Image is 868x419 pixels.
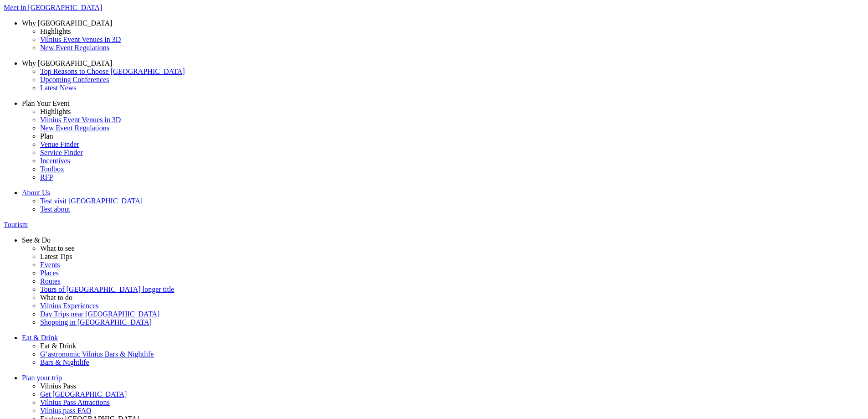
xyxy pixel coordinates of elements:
span: Places [40,269,59,277]
a: RFP [40,173,864,181]
span: Meet in [GEOGRAPHIC_DATA] [4,4,102,11]
a: Vilnius Event Venues in 3D [40,36,864,44]
span: G’astronomic Vilnius Bars & Nightlife [40,350,154,358]
a: Routes [40,277,864,285]
a: Shopping in [GEOGRAPHIC_DATA] [40,318,864,326]
a: Upcoming Conferences [40,76,864,84]
a: Test about [40,205,864,213]
span: Vilnius Experiences [40,302,98,310]
span: Vilnius Pass Attractions [40,398,110,406]
a: Latest News [40,84,864,92]
span: Vilnius Event Venues in 3D [40,116,121,124]
span: Highlights [40,27,71,35]
span: Highlights [40,108,71,115]
a: Tours of [GEOGRAPHIC_DATA] longer title [40,285,864,294]
a: Meet in [GEOGRAPHIC_DATA] [4,4,864,12]
span: Day Trips near [GEOGRAPHIC_DATA] [40,310,159,318]
span: Eat & Drink [40,342,76,350]
a: Vilnius pass FAQ [40,407,864,415]
span: Plan Your Event [22,99,69,107]
span: Plan your trip [22,374,62,382]
span: Tourism [4,221,28,228]
span: Latest Tips [40,253,72,260]
span: Bars & Nightlife [40,358,89,366]
a: About Us [22,189,864,197]
a: Bars & Nightlife [40,358,864,367]
a: G’astronomic Vilnius Bars & Nightlife [40,350,864,358]
span: What to see [40,244,75,252]
span: Vilnius Pass [40,382,76,390]
span: Service Finder [40,149,83,156]
span: See & Do [22,236,51,244]
span: Why [GEOGRAPHIC_DATA] [22,59,112,67]
span: Venue Finder [40,140,79,148]
a: Toolbox [40,165,864,173]
a: Events [40,261,864,269]
span: Get [GEOGRAPHIC_DATA] [40,390,127,398]
span: Tours of [GEOGRAPHIC_DATA] longer title [40,285,174,293]
a: New Event Regulations [40,44,864,52]
a: Tourism [4,221,864,229]
a: Vilnius Experiences [40,302,864,310]
span: What to do [40,294,72,301]
a: Service Finder [40,149,864,157]
span: New Event Regulations [40,44,109,52]
a: Test visit [GEOGRAPHIC_DATA] [40,197,864,205]
span: Toolbox [40,165,64,173]
a: Plan your trip [22,374,864,382]
span: Shopping in [GEOGRAPHIC_DATA] [40,318,152,326]
a: Eat & Drink [22,334,864,342]
a: Vilnius Pass Attractions [40,398,864,407]
span: Events [40,261,60,269]
span: Vilnius pass FAQ [40,407,92,414]
a: Get [GEOGRAPHIC_DATA] [40,390,864,398]
a: Venue Finder [40,140,864,149]
a: Incentives [40,157,864,165]
span: Why [GEOGRAPHIC_DATA] [22,19,112,27]
span: Vilnius Event Venues in 3D [40,36,121,43]
span: Eat & Drink [22,334,58,341]
a: Top Reasons to Choose [GEOGRAPHIC_DATA] [40,67,864,76]
span: Incentives [40,157,70,165]
a: Day Trips near [GEOGRAPHIC_DATA] [40,310,864,318]
span: RFP [40,173,53,181]
span: New Event Regulations [40,124,109,132]
a: Vilnius Event Venues in 3D [40,116,864,124]
a: New Event Regulations [40,124,864,132]
a: Places [40,269,864,277]
span: Routes [40,277,60,285]
span: Plan [40,132,53,140]
span: About Us [22,189,50,197]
